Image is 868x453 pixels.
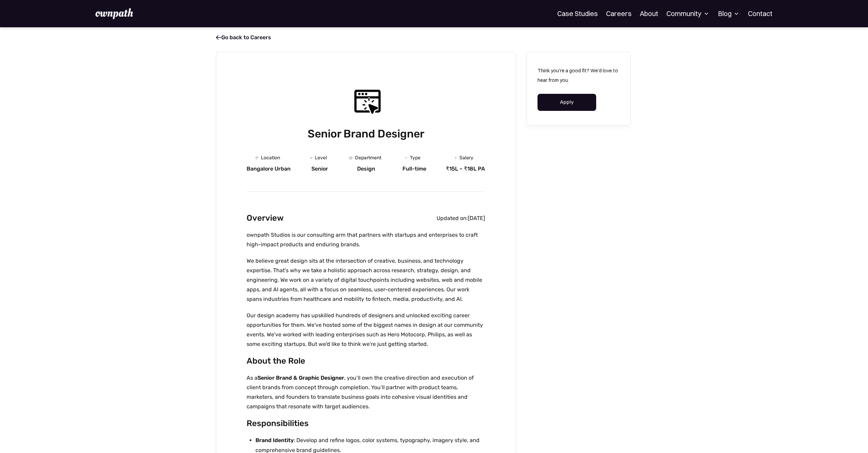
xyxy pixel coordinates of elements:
div: Senior [311,165,328,172]
strong: Senior Brand & Graphic Designer [258,375,344,381]
img: Graph Icon - Job Board X Webflow Template [310,157,312,159]
div: Blog [718,10,740,18]
div: ₹15L – ₹18L PA [446,165,485,172]
div: Full-time [402,165,426,172]
h3: About the Role [247,356,485,366]
p: As a , you’ll own the creative direction and execution of client brands from concept through comp... [247,373,485,411]
div: Community [666,10,710,18]
div: Location [261,155,280,161]
h3: Responsibilities [247,418,485,429]
img: Portfolio Icon - Job Board X Webflow Template [349,156,353,159]
div: Type [410,155,421,161]
p: We believe great design sits at the intersection of creative, business, and technology expertise.... [247,256,485,304]
a: Case Studies [557,10,598,18]
p: Think you're a good fit? We'd love to hear from you. [538,66,619,85]
div: [DATE] [468,215,485,222]
div: Bangalore Urban [247,165,291,172]
div: Department [355,155,381,161]
strong: Brand Identity [255,437,294,443]
span:  [216,34,221,41]
img: Location Icon - Job Board X Webflow Template [255,156,258,159]
div: Salary [459,155,473,161]
div: Level [315,155,327,161]
a: Go back to Careers [216,34,271,41]
div: Design [357,165,375,172]
p: ownpath Studios is our consulting arm that partners with startups and enterprises to craft high-i... [247,230,485,249]
h1: Senior Brand Designer [247,126,485,142]
a: Apply [538,94,597,111]
a: Contact [748,10,773,18]
p: Our design academy has upskilled hundreds of designers and unlocked exciting career opportunities... [247,311,485,349]
a: Careers [606,10,632,18]
img: Clock Icon - Job Board X Webflow Template [405,157,407,159]
a: About [640,10,658,18]
div: Updated on: [437,215,468,222]
img: Money Icon - Job Board X Webflow Template [455,157,457,159]
h2: Overview [247,211,284,225]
